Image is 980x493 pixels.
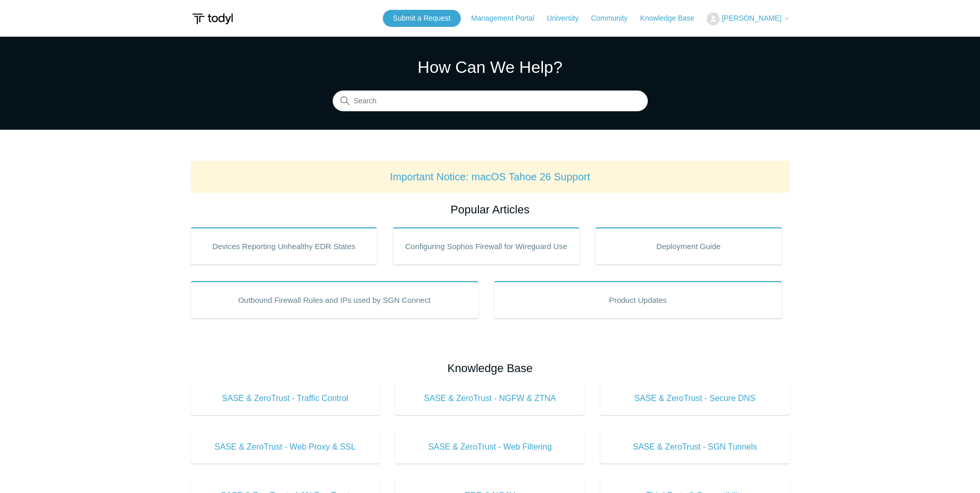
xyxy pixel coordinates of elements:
a: SASE & ZeroTrust - Secure DNS [600,382,790,415]
a: SASE & ZeroTrust - SGN Tunnels [600,430,790,464]
input: Search [333,91,648,112]
a: Configuring Sophos Firewall for Wireguard Use [393,227,580,265]
img: Todyl Support Center Help Center home page [191,9,235,28]
span: SASE & ZeroTrust - SGN Tunnels [616,441,774,453]
a: SASE & ZeroTrust - Web Proxy & SSL [191,430,380,464]
span: SASE & ZeroTrust - NGFW & ZTNA [411,392,569,405]
span: SASE & ZeroTrust - Secure DNS [616,392,774,405]
a: Community [591,13,638,24]
a: Important Notice: macOS Tahoe 26 Support [390,171,590,182]
h2: Knowledge Base [191,360,790,377]
a: SASE & ZeroTrust - Web Filtering [395,430,585,464]
span: [PERSON_NAME] [722,14,781,22]
a: Management Portal [471,13,545,24]
h1: How Can We Help? [333,55,648,80]
a: Submit a Request [383,10,461,27]
a: SASE & ZeroTrust - NGFW & ZTNA [395,382,585,415]
a: SASE & ZeroTrust - Traffic Control [191,382,380,415]
h2: Popular Articles [191,201,790,218]
span: SASE & ZeroTrust - Traffic Control [206,392,365,405]
a: Deployment Guide [595,227,782,265]
span: SASE & ZeroTrust - Web Proxy & SSL [206,441,365,453]
a: University [547,13,588,24]
a: Outbound Firewall Rules and IPs used by SGN Connect [191,281,479,318]
a: Product Updates [494,281,782,318]
button: [PERSON_NAME] [707,12,789,25]
a: Knowledge Base [640,13,705,24]
a: Devices Reporting Unhealthy EDR States [191,227,378,265]
span: SASE & ZeroTrust - Web Filtering [411,441,569,453]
